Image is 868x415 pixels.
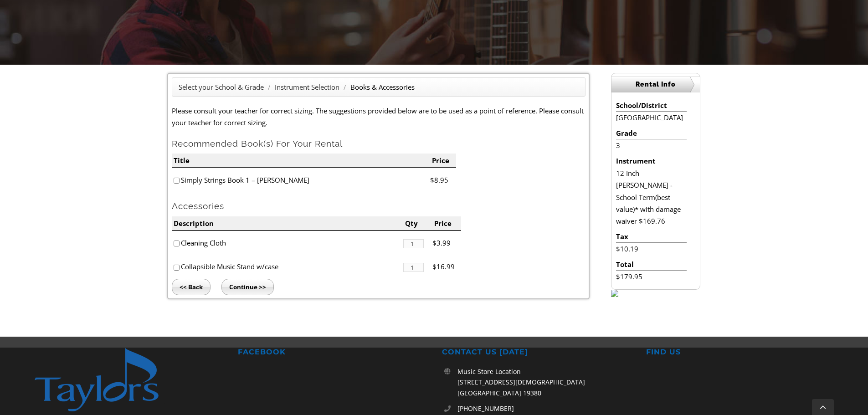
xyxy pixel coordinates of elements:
[172,216,403,231] li: Description
[403,216,432,231] li: Qty
[616,167,687,227] li: 12 Inch [PERSON_NAME] - School Term(best value)* with damage waiver $169.76
[238,348,426,357] h2: FACEBOOK
[172,279,211,295] input: << Back
[616,243,687,255] li: $10.19
[432,231,462,255] li: $3.99
[221,279,274,295] input: Continue >>
[172,105,586,129] p: Please consult your teacher for correct sizing. The suggestions provided below are to be used as ...
[616,155,687,167] li: Instrument
[430,168,456,192] li: $8.95
[341,82,349,92] span: /
[432,216,462,231] li: Price
[430,154,456,168] li: Price
[616,139,687,151] li: 3
[616,271,687,282] li: $179.95
[172,154,430,168] li: Title
[442,348,630,357] h2: CONTACT US [DATE]
[350,81,415,93] li: Books & Accessories
[616,127,687,139] li: Grade
[172,138,586,149] h2: Recommended Book(s) For Your Rental
[275,82,339,92] a: Instrument Selection
[172,231,403,255] li: Cleaning Cloth
[172,168,430,192] li: Simply Strings Book 1 – [PERSON_NAME]
[172,200,586,212] h2: Accessories
[616,112,687,123] li: [GEOGRAPHIC_DATA]
[457,403,630,414] a: [PHONE_NUMBER]
[179,82,264,92] a: Select your School & Grade
[611,290,618,297] img: sidebar-footer.png
[266,82,273,92] span: /
[34,348,178,412] img: footer-logo
[432,255,462,279] li: $16.99
[457,366,630,399] p: Music Store Location [STREET_ADDRESS][DEMOGRAPHIC_DATA] [GEOGRAPHIC_DATA] 19380
[646,348,834,357] h2: FIND US
[616,231,687,243] li: Tax
[616,258,687,271] li: Total
[611,77,700,92] h2: Rental Info
[172,255,403,279] li: Collapsible Music Stand w/case
[616,99,687,112] li: School/District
